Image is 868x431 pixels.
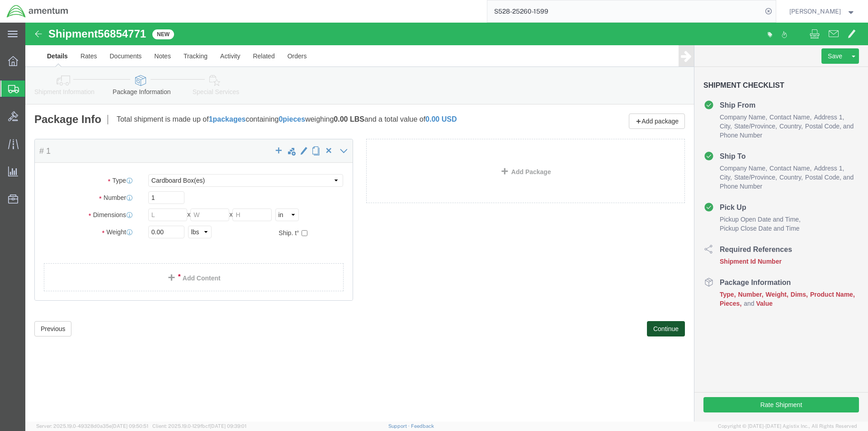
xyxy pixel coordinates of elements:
img: logo [6,5,69,18]
span: Client: 2025.19.0-129fbcf [152,423,246,429]
iframe: FS Legacy Container [25,23,868,422]
a: Support [388,423,411,429]
span: [DATE] 09:50:51 [112,423,148,429]
span: Kajuan Barnwell [789,6,841,16]
input: Search for shipment number, reference number [487,0,762,22]
span: [DATE] 09:39:01 [210,423,246,429]
span: Server: 2025.19.0-49328d0a35e [36,423,148,429]
button: [PERSON_NAME] [789,6,856,17]
span: Copyright © [DATE]-[DATE] Agistix Inc., All Rights Reserved [718,422,857,430]
a: Feedback [411,423,434,429]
